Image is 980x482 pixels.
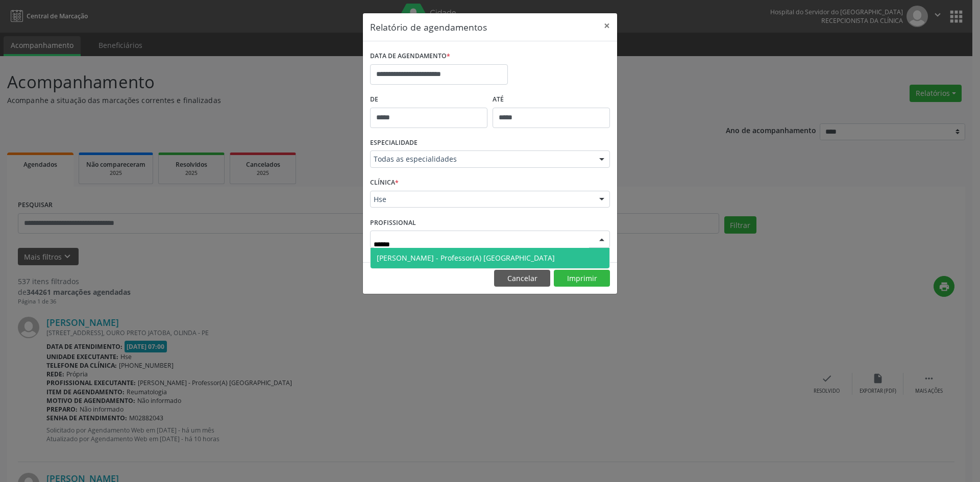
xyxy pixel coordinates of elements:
button: Imprimir [554,270,610,287]
label: DATA DE AGENDAMENTO [370,48,450,64]
span: Todas as especialidades [374,154,589,164]
button: Close [597,13,617,38]
label: CLÍNICA [370,175,399,191]
h5: Relatório de agendamentos [370,20,487,34]
label: PROFISSIONAL [370,215,416,231]
label: ATÉ [493,92,610,108]
span: [PERSON_NAME] - Professor(A) [GEOGRAPHIC_DATA] [377,253,555,263]
label: ESPECIALIDADE [370,135,418,151]
label: De [370,92,487,108]
span: Hse [374,194,589,205]
button: Cancelar [494,270,550,287]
